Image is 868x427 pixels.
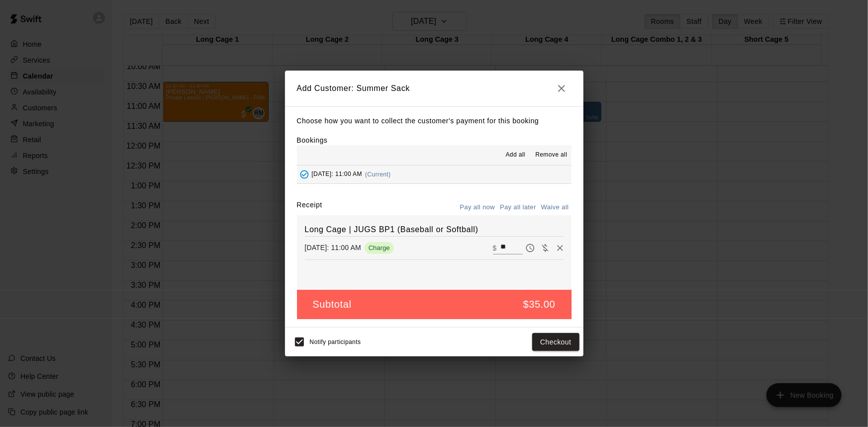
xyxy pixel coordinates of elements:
[539,200,572,215] button: Waive all
[458,200,498,215] button: Pay all now
[538,243,553,252] span: Waive payment
[553,241,568,256] button: Remove
[305,243,361,253] p: [DATE]: 11:00 AM
[310,339,361,345] span: Notify participants
[297,200,322,215] label: Receipt
[297,166,572,184] button: Added - Collect Payment[DATE]: 11:00 AM(Current)
[305,223,564,236] h6: Long Cage | JUGS BP1 (Baseball or Softball)
[365,244,394,252] span: Charge
[499,147,531,163] button: Add all
[531,147,571,163] button: Remove all
[313,298,352,311] h5: Subtotal
[506,150,526,160] span: Add all
[365,171,391,178] span: (Current)
[285,71,583,106] h2: Add Customer: Summer Sack
[497,200,539,215] button: Pay all later
[535,150,567,160] span: Remove all
[532,333,579,351] button: Checkout
[297,115,572,127] p: Choose how you want to collect the customer's payment for this booking
[312,171,363,178] span: [DATE]: 11:00 AM
[297,136,328,144] label: Bookings
[493,243,497,253] p: $
[523,243,538,252] span: Pay later
[523,298,556,311] h5: $35.00
[297,167,312,182] button: Added - Collect Payment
